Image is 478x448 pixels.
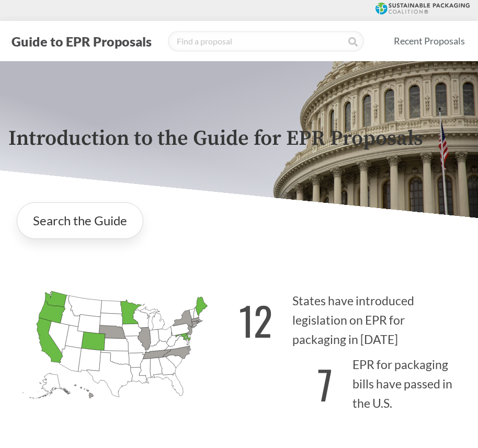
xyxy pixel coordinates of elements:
a: Search the Guide [17,202,143,239]
strong: 7 [317,355,333,413]
button: Guide to EPR Proposals [8,33,155,50]
p: Introduction to the Guide for EPR Proposals [8,127,470,151]
input: Find a proposal [168,31,364,52]
strong: 12 [239,291,272,349]
p: EPR for packaging bills have passed in the U.S. [239,349,470,413]
a: Recent Proposals [389,29,470,53]
p: States have introduced legislation on EPR for packaging in [DATE] [239,285,470,349]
